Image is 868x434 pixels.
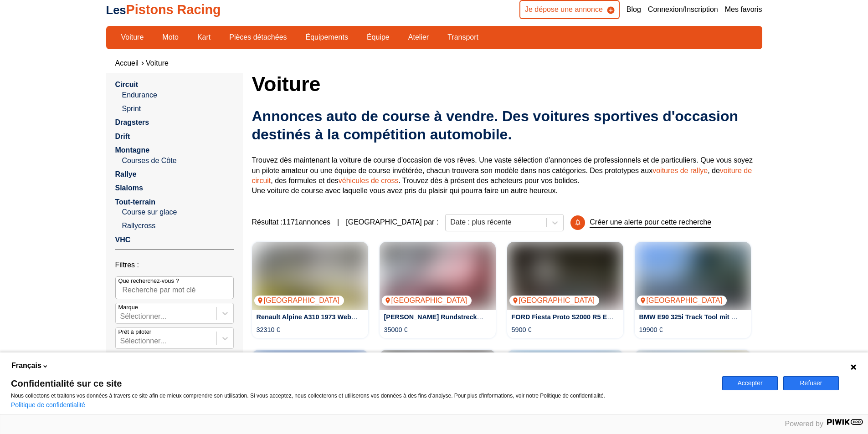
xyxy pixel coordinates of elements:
[115,236,131,244] a: VHC
[361,30,395,45] a: Équipe
[639,313,788,321] a: BMW E90 325i Track Tool mit Straßenzulassung
[122,207,234,217] a: Course sur glace
[115,30,150,45] a: Voiture
[106,4,126,16] span: Les
[442,30,484,45] a: Transport
[115,170,137,178] a: Rallye
[382,296,472,306] p: [GEOGRAPHIC_DATA]
[652,167,708,174] a: voitures de rallye
[346,217,438,227] p: [GEOGRAPHIC_DATA] par :
[648,5,718,15] a: Connexion/Inscription
[380,242,496,310] a: HOWE Rundstrecken VNRT V8 Racecar[GEOGRAPHIC_DATA]
[120,337,122,345] input: Prêt à piloterSélectionner...
[252,217,331,227] span: Résultat : 1171 annonces
[11,361,41,371] span: Français
[115,260,234,270] p: Filtres :
[507,242,623,310] a: FORD Fiesta Proto S2000 R5 Evo PROJEKT[GEOGRAPHIC_DATA]
[252,350,368,418] a: 996 gt3[GEOGRAPHIC_DATA]
[512,313,647,321] a: FORD Fiesta Proto S2000 R5 Evo PROJEKT
[783,376,839,390] button: Refuser
[635,242,751,310] img: BMW E90 325i Track Tool mit Straßenzulassung
[635,350,751,418] a: Ford Escort RS1600i Eichberg Gruppe A[GEOGRAPHIC_DATA]
[384,325,408,334] p: 35000 €
[191,30,216,45] a: Kart
[252,242,368,310] a: Renault Alpine A310 1973 Weber Vergaser 85Tkm Matching[GEOGRAPHIC_DATA]
[115,118,149,126] a: Dragsters
[122,90,234,100] a: Endurance
[122,156,234,166] a: Courses de Côte
[512,325,532,334] p: 5900 €
[252,350,368,418] img: 996 gt3
[252,107,762,143] h2: Annonces auto de course à vendre. Des voitures sportives d'occasion destinés à la compétition aut...
[507,350,623,418] img: Opel Astra F GSi 16v C20XE-Motor (GRUPPE F - NC3)
[722,376,778,390] button: Accepter
[635,242,751,310] a: BMW E90 325i Track Tool mit Straßenzulassung[GEOGRAPHIC_DATA]
[252,73,762,95] h1: Voiture
[156,30,185,45] a: Moto
[11,401,85,408] a: Politique de confidentialité
[639,325,663,334] p: 19900 €
[118,277,179,285] p: Que recherchez-vous ?
[252,155,762,196] p: Trouvez dès maintenant la voiture de course d'occasion de vos rêves. Une vaste sélection d'annonc...
[257,313,440,321] a: Renault Alpine A310 1973 Weber Vergaser 85Tkm Matching
[507,350,623,418] a: Opel Astra F GSi 16v C20XE-Motor (GRUPPE F - NC3)[GEOGRAPHIC_DATA]
[254,296,344,306] p: [GEOGRAPHIC_DATA]
[257,325,280,334] p: 32310 €
[380,350,496,418] img: Porsche 944 S2
[115,276,234,299] input: Que recherchez-vous ?
[300,30,354,45] a: Équipements
[11,379,711,388] span: Confidentialité sur ce site
[115,184,143,192] a: Slaloms
[637,296,727,306] p: [GEOGRAPHIC_DATA]
[507,242,623,310] img: FORD Fiesta Proto S2000 R5 Evo PROJEKT
[11,393,711,399] p: Nous collectons et traitons vos données à travers ce site afin de mieux comprendre son utilisatio...
[380,350,496,418] a: Porsche 944 S2[GEOGRAPHIC_DATA]
[122,104,234,114] a: Sprint
[384,313,541,321] a: [PERSON_NAME] Rundstrecken VNRT V8 Racecar
[380,242,496,310] img: HOWE Rundstrecken VNRT V8 Racecar
[252,242,368,310] img: Renault Alpine A310 1973 Weber Vergaser 85Tkm Matching
[223,30,293,45] a: Pièces détachées
[115,146,150,154] a: Montagne
[590,217,711,228] p: Créer une alerte pour cette recherche
[115,59,139,67] a: Accueil
[627,5,641,15] a: Blog
[118,328,152,336] p: Prêt à piloter
[339,177,399,184] a: véhicules de cross
[337,217,339,227] span: |
[146,59,169,67] a: Voiture
[785,420,824,428] span: Powered by
[122,221,234,231] a: Rallycross
[402,30,435,45] a: Atelier
[115,198,156,206] a: Tout-terrain
[115,81,139,88] a: Circuit
[115,133,130,140] a: Drift
[725,5,762,15] a: Mes favoris
[509,296,600,306] p: [GEOGRAPHIC_DATA]
[106,2,221,17] a: LesPistons Racing
[120,312,122,321] input: MarqueSélectionner...
[118,303,138,311] p: Marque
[635,350,751,418] img: Ford Escort RS1600i Eichberg Gruppe A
